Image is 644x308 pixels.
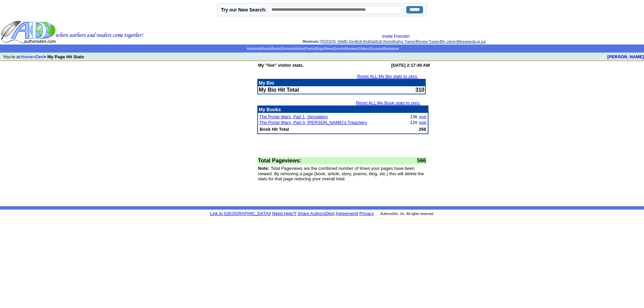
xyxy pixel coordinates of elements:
font: 136 [410,114,417,119]
a: Events [334,47,345,51]
a: Author Tracker [393,40,416,43]
a: Reset ALL My Bio stats to zero. [357,74,418,79]
font: Note: [258,166,269,171]
a: Invite Friends! [382,34,410,39]
font: | [295,211,296,216]
a: The Portal Wars, Part 1, Simulation [259,114,328,119]
a: [PERSON_NAME] Den [321,40,355,43]
font: Total Pageviews: [258,158,301,163]
font: AuthorsDen, Inc. All rights reserved. [380,212,434,216]
a: Edit Bio [356,40,368,43]
a: Review Tracker [417,40,440,43]
font: | [333,211,334,216]
a: Need Help? [272,211,295,216]
img: header_logo2.gif [1,20,143,44]
a: eBooks [259,47,270,51]
a: Reset ALL My Book stats to zero. [356,100,421,105]
a: Reviews [345,47,358,51]
a: Add/Edit Works [369,40,392,43]
b: [DATE] 2:17:40 AM [391,63,430,68]
a: My Library [441,40,457,43]
font: 310 [415,87,424,93]
b: Book Hit Total [260,127,289,132]
a: Log out [475,40,486,43]
a: reset [419,121,426,124]
b: My "live" visitor stats. [258,63,304,68]
a: Books [271,47,281,51]
a: Den [35,54,43,59]
div: : | | | | | | | [145,34,643,44]
b: My Bio Hit Total [259,87,299,93]
a: Poetry [305,47,315,51]
a: Messages [458,40,474,43]
a: Privacy [359,211,374,216]
a: Blogs [316,47,324,51]
a: News [325,47,333,51]
a: reset [419,115,426,119]
a: Articles [293,47,304,51]
a: The Portal Wars, Part II, [PERSON_NAME]'s Treachery [259,120,367,125]
b: > My Page Hit Stats [43,54,84,59]
a: Videos [359,47,369,51]
a: Success [370,47,383,51]
font: | [334,211,358,216]
label: Try our New Search: [221,7,266,12]
span: Shortcuts: [302,40,319,43]
a: Stories [282,47,292,51]
font: Total Pageviews are the combined number of times your pages have been viewed. By removing a page ... [258,166,424,181]
a: Share AuthorsDen [298,211,333,216]
a: Authors [247,47,258,51]
b: 256 [419,127,426,132]
font: You're at: > [3,54,84,59]
p: My Books [259,107,427,112]
a: Home [21,54,33,59]
font: | [269,211,270,216]
font: 120 [410,120,417,125]
a: [PERSON_NAME] [607,54,644,59]
a: Link to [GEOGRAPHIC_DATA] [210,211,269,216]
p: My Bio [259,80,424,86]
font: 566 [417,158,426,163]
a: Bookstore [384,47,399,51]
a: Agreement [335,211,357,216]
